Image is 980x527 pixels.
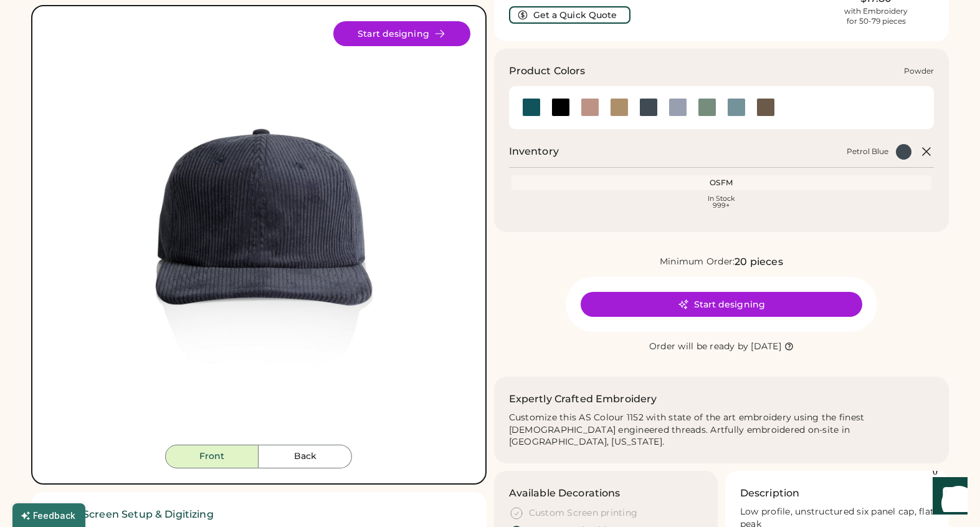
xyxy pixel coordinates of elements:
[904,66,934,76] div: Powder
[509,486,621,501] h3: Available Decorations
[509,64,586,79] h3: Product Colors
[514,195,930,209] div: In Stock 999+
[509,412,935,449] div: Customize this AS Colour 1152 with state of the art embroidery using the finest [DEMOGRAPHIC_DATA...
[509,392,657,407] h2: Expertly Crafted Embroidery
[514,178,930,188] div: OSFM
[46,507,472,522] h2: ✓ Free Screen Setup & Digitizing
[259,445,352,468] button: Back
[529,507,638,520] div: Custom Screen printing
[333,21,470,46] button: Start designing
[847,147,888,157] div: Petrol Blue
[660,256,735,268] div: Minimum Order:
[47,21,470,445] img: 1152 - Petrol Blue Front Image
[581,292,862,317] button: Start designing
[47,21,470,445] div: 1152 Style Image
[509,6,630,24] button: Get a Quick Quote
[509,144,559,159] h2: Inventory
[735,254,783,269] div: 20 pieces
[740,486,800,501] h3: Description
[844,6,908,26] div: with Embroidery for 50-79 pieces
[649,341,749,353] div: Order will be ready by
[751,341,781,353] div: [DATE]
[165,445,259,468] button: Front
[921,471,974,525] iframe: Front Chat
